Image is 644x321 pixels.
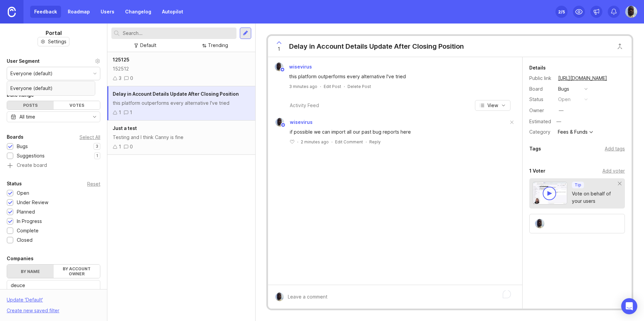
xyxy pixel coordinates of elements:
[7,81,95,95] div: Everyone (default)
[54,265,100,278] label: By account owner
[17,152,45,159] div: Suggestions
[38,37,69,46] button: Settings
[271,62,317,71] a: wiseviruswisevirus
[119,109,121,116] div: 1
[7,265,54,278] label: By name
[7,101,54,109] div: Posts
[7,307,59,314] div: Create new saved filter
[558,130,588,134] div: Fees & Funds
[97,6,118,18] a: Users
[7,163,100,169] a: Create board
[17,208,35,216] div: Planned
[533,182,568,204] img: video-thumbnail-vote-d41b83416815613422e2ca741bf692cc.jpg
[613,40,627,53] button: Close button
[107,121,255,155] a: Just a testTesting and I think Canny is fine10
[130,109,132,116] div: 1
[123,30,234,37] input: Search...
[208,42,228,49] div: Trending
[289,84,317,89] a: 3 minutes ago
[529,128,553,136] div: Category
[7,180,22,188] div: Status
[280,67,285,72] img: member badge
[602,167,625,175] div: Add voter
[324,84,341,89] div: Edit Post
[558,96,571,103] div: open
[290,128,508,136] div: if possible we can import all our past bug reports here
[558,85,569,93] div: Bugs
[605,145,625,152] div: Add tags
[289,73,509,80] div: this platform outperforms every alternative I've tried
[529,85,553,93] div: Board
[284,290,516,303] textarea: To enrich screen reader interactions, please activate Accessibility in Grammarly extension settings
[301,139,329,145] span: 2 minutes ago
[289,42,464,51] div: Delay in Account Details Update After Closing Position
[107,52,255,86] a: 12512515251230
[529,167,545,175] div: 1 Voter
[275,118,284,127] img: wisevirus
[280,123,285,128] img: member badge
[559,107,563,114] div: —
[366,139,367,145] div: ·
[130,143,133,150] div: 0
[344,84,345,89] div: ·
[96,144,98,149] p: 3
[529,119,551,124] div: Estimated
[17,227,39,234] div: Complete
[17,199,48,206] div: Under Review
[54,101,100,109] div: Votes
[271,118,313,127] a: wiseviruswisevirus
[7,57,40,65] div: User Segment
[17,189,29,197] div: Open
[475,100,511,111] button: View
[7,91,34,99] div: Date Range
[96,153,98,158] p: 1
[19,113,35,121] div: All time
[113,99,250,107] div: this platform outperforms every alternative I've tried
[529,145,541,153] div: Tags
[119,143,121,150] div: 1
[320,84,321,89] div: ·
[113,91,239,97] span: Delay in Account Details Update After Closing Position
[556,74,609,83] a: [URL][DOMAIN_NAME]
[113,125,137,131] span: Just a test
[17,218,42,225] div: In Progress
[11,282,96,289] input: Search...
[7,133,23,141] div: Boards
[113,65,250,73] div: 152512
[535,219,544,228] img: wisevirus
[7,296,43,307] div: Update ' Default '
[46,29,62,37] h1: Portal
[140,42,156,49] div: Default
[529,107,553,114] div: Owner
[158,6,187,18] a: Autopilot
[79,135,100,139] div: Select All
[119,75,121,82] div: 3
[8,7,16,17] img: Canny Home
[558,7,565,16] div: 2 /5
[529,96,553,103] div: Status
[487,102,498,109] span: View
[7,255,34,263] div: Companies
[275,292,284,301] img: wisevirus
[347,84,371,89] div: Delete Post
[17,143,28,150] div: Bugs
[290,119,313,125] span: wisevirus
[335,139,363,145] div: Edit Comment
[555,6,568,18] button: 2/5
[575,182,581,188] p: Tip
[64,6,94,18] a: Roadmap
[113,134,250,141] div: Testing and I think Canny is fine
[275,62,283,71] img: wisevirus
[89,114,100,120] svg: toggle icon
[554,117,563,126] div: —
[625,6,637,18] img: wisevirus
[290,102,319,109] div: Activity Feed
[621,298,637,314] div: Open Intercom Messenger
[87,182,100,186] div: Reset
[107,86,255,121] a: Delay in Account Details Update After Closing Positionthis platform outperforms every alternative...
[130,75,133,82] div: 0
[529,64,546,72] div: Details
[297,139,298,145] div: ·
[529,75,553,82] div: Public link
